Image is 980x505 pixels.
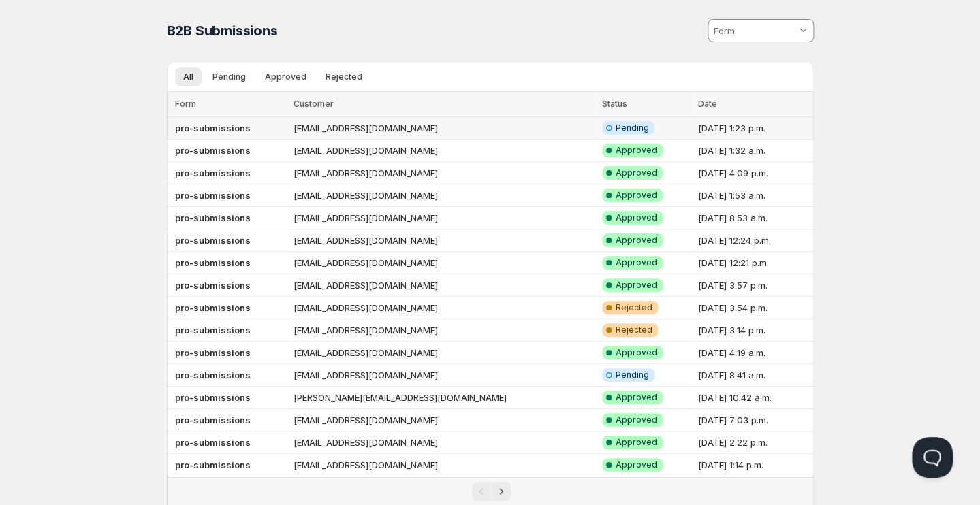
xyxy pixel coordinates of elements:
span: Approved [616,257,657,268]
td: [DATE] 1:53 a.m. [694,184,814,207]
b: pro-submissions [175,437,251,448]
td: [DATE] 8:41 a.m. [694,364,814,387]
b: pro-submissions [175,392,251,403]
td: [DATE] 2:22 p.m. [694,431,814,454]
button: Next [492,482,511,501]
td: [EMAIL_ADDRESS][DOMAIN_NAME] [289,319,597,342]
span: Approved [616,235,657,246]
span: Approved [616,167,657,178]
span: Approved [616,459,657,470]
span: Approved [616,437,657,448]
td: [DATE] 10:42 a.m. [694,387,814,409]
span: Status [602,99,627,109]
span: All [183,71,193,82]
td: [DATE] 1:23 p.m. [694,117,814,140]
span: Approved [616,145,657,156]
td: [DATE] 8:53 a.m. [694,207,814,229]
td: [DATE] 1:14 p.m. [694,454,814,476]
td: [PERSON_NAME][EMAIL_ADDRESS][DOMAIN_NAME] [289,387,597,409]
td: [DATE] 12:24 p.m. [694,229,814,252]
span: Date [698,99,717,109]
td: [DATE] 3:54 p.m. [694,297,814,319]
td: [EMAIL_ADDRESS][DOMAIN_NAME] [289,454,597,476]
b: pro-submissions [175,145,251,156]
b: pro-submissions [175,123,251,133]
span: Rejected [616,325,652,336]
td: [EMAIL_ADDRESS][DOMAIN_NAME] [289,117,597,140]
b: pro-submissions [175,280,251,291]
b: pro-submissions [175,459,251,470]
td: [EMAIL_ADDRESS][DOMAIN_NAME] [289,140,597,162]
span: Approved [616,212,657,223]
span: Customer [293,99,333,109]
span: Approved [616,392,657,403]
iframe: Help Scout Beacon - Open [912,437,953,478]
b: pro-submissions [175,190,251,201]
td: [DATE] 3:14 p.m. [694,319,814,342]
td: [DATE] 4:19 a.m. [694,342,814,364]
span: Approved [265,71,306,82]
td: [DATE] 3:57 p.m. [694,274,814,297]
b: pro-submissions [175,257,251,268]
span: Rejected [326,71,362,82]
td: [EMAIL_ADDRESS][DOMAIN_NAME] [289,364,597,387]
span: Pending [616,123,649,133]
td: [EMAIL_ADDRESS][DOMAIN_NAME] [289,207,597,229]
td: [EMAIL_ADDRESS][DOMAIN_NAME] [289,184,597,207]
td: [DATE] 1:32 a.m. [694,140,814,162]
b: pro-submissions [175,414,251,425]
td: [EMAIL_ADDRESS][DOMAIN_NAME] [289,297,597,319]
span: Approved [616,414,657,425]
td: [EMAIL_ADDRESS][DOMAIN_NAME] [289,274,597,297]
span: Approved [616,280,657,291]
td: [DATE] 7:15 p.m. [694,476,814,499]
b: pro-submissions [175,347,251,358]
td: [EMAIL_ADDRESS][DOMAIN_NAME] [289,342,597,364]
td: [DATE] 12:21 p.m. [694,252,814,274]
span: Approved [616,347,657,358]
b: pro-submissions [175,325,251,336]
b: pro-submissions [175,167,251,178]
b: pro-submissions [175,235,251,246]
input: Form [711,20,796,42]
td: [EMAIL_ADDRESS][DOMAIN_NAME] [289,162,597,184]
b: pro-submissions [175,212,251,223]
td: [DATE] 4:09 p.m. [694,162,814,184]
td: [EMAIL_ADDRESS][DOMAIN_NAME] [289,252,597,274]
td: [EMAIL_ADDRESS][DOMAIN_NAME] [289,431,597,454]
span: Rejected [616,302,652,313]
span: Pending [616,370,649,380]
nav: Pagination [167,477,814,505]
span: B2B Submissions [167,22,278,39]
td: [DATE] 7:03 p.m. [694,409,814,431]
span: Approved [616,190,657,201]
span: Pending [212,71,246,82]
td: [PERSON_NAME][EMAIL_ADDRESS][DOMAIN_NAME] [289,476,597,499]
b: pro-submissions [175,302,251,313]
span: Form [175,99,196,109]
td: [EMAIL_ADDRESS][DOMAIN_NAME] [289,409,597,431]
b: pro-submissions [175,370,251,380]
td: [EMAIL_ADDRESS][DOMAIN_NAME] [289,229,597,252]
